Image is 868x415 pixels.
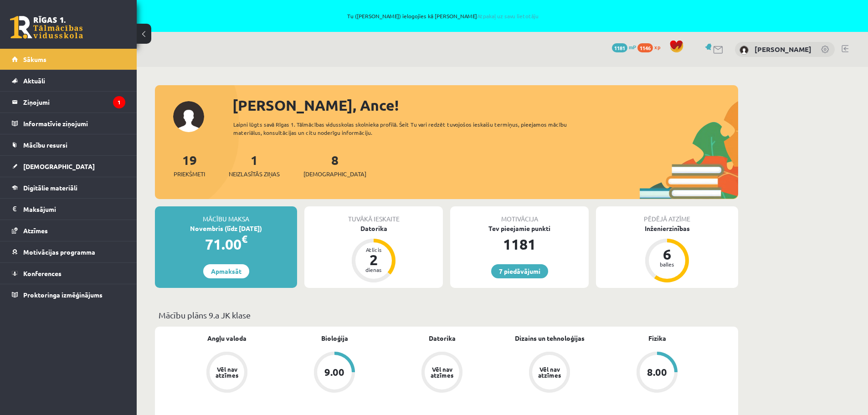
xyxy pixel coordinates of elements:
a: [PERSON_NAME] [755,45,812,54]
div: Datorika [304,224,443,233]
div: Tev pieejamie punkti [450,224,589,233]
legend: Maksājumi [23,199,125,220]
div: Vēl nav atzīmes [429,366,455,378]
a: Fizika [648,333,666,343]
span: Proktoringa izmēģinājums [23,291,103,299]
div: Tuvākā ieskaite [304,206,443,224]
span: Neizlasītās ziņas [229,169,280,179]
div: Pēdējā atzīme [596,206,738,224]
a: 1181 mP [612,43,636,51]
a: Mācību resursi [12,134,125,155]
span: Motivācijas programma [23,248,95,256]
a: 1146 xp [637,43,665,51]
div: Atlicis [360,247,387,252]
span: Digitālie materiāli [23,184,77,192]
a: Ziņojumi1 [12,92,125,113]
div: 71.00 [155,233,297,255]
div: Mācību maksa [155,206,297,224]
span: Konferences [23,269,62,277]
a: Angļu valoda [207,333,247,343]
span: xp [654,43,660,51]
div: 6 [653,247,681,261]
a: Datorika Atlicis 2 dienas [304,224,443,284]
a: Konferences [12,263,125,284]
a: Motivācijas programma [12,241,125,262]
a: 1Neizlasītās ziņas [229,152,280,179]
a: Bioloģija [321,333,348,343]
div: 9.00 [324,367,344,377]
a: 7 piedāvājumi [491,264,548,278]
a: Vēl nav atzīmes [388,352,496,395]
span: Priekšmeti [174,169,205,179]
a: Vēl nav atzīmes [173,352,281,395]
a: Dizains un tehnoloģijas [515,333,585,343]
span: Mācību resursi [23,141,67,149]
span: Tu ([PERSON_NAME]) ielogojies kā [PERSON_NAME] [105,13,781,19]
div: Laipni lūgts savā Rīgas 1. Tālmācības vidusskolas skolnieka profilā. Šeit Tu vari redzēt tuvojošo... [233,120,583,137]
a: Datorika [429,333,456,343]
a: 19Priekšmeti [174,152,205,179]
div: dienas [360,267,387,272]
a: 8[DEMOGRAPHIC_DATA] [303,152,366,179]
a: Vēl nav atzīmes [496,352,603,395]
a: 9.00 [281,352,388,395]
a: Apmaksāt [203,264,249,278]
a: Sākums [12,49,125,70]
a: Atpakaļ uz savu lietotāju [477,12,539,20]
a: Proktoringa izmēģinājums [12,284,125,305]
div: Inženierzinības [596,224,738,233]
a: Informatīvie ziņojumi [12,113,125,134]
a: Digitālie materiāli [12,177,125,198]
legend: Ziņojumi [23,92,125,113]
img: Ance Āboliņa [740,46,749,55]
a: 8.00 [603,352,711,395]
div: 8.00 [647,367,667,377]
span: mP [629,43,636,51]
span: 1181 [612,43,627,52]
span: Sākums [23,55,46,63]
a: Atzīmes [12,220,125,241]
span: [DEMOGRAPHIC_DATA] [23,162,95,170]
div: [PERSON_NAME], Ance! [232,94,738,116]
span: Aktuāli [23,77,45,85]
div: Vēl nav atzīmes [537,366,562,378]
span: Atzīmes [23,226,48,235]
legend: Informatīvie ziņojumi [23,113,125,134]
a: [DEMOGRAPHIC_DATA] [12,156,125,177]
span: [DEMOGRAPHIC_DATA] [303,169,366,179]
a: Rīgas 1. Tālmācības vidusskola [10,16,83,39]
div: Motivācija [450,206,589,224]
div: Vēl nav atzīmes [214,366,240,378]
div: 2 [360,252,387,267]
span: € [241,232,247,246]
div: 1181 [450,233,589,255]
div: balles [653,261,681,267]
a: Aktuāli [12,70,125,91]
div: Novembris (līdz [DATE]) [155,224,297,233]
span: 1146 [637,43,653,52]
a: Maksājumi [12,199,125,220]
i: 1 [113,96,125,108]
p: Mācību plāns 9.a JK klase [159,309,734,321]
a: Inženierzinības 6 balles [596,224,738,284]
